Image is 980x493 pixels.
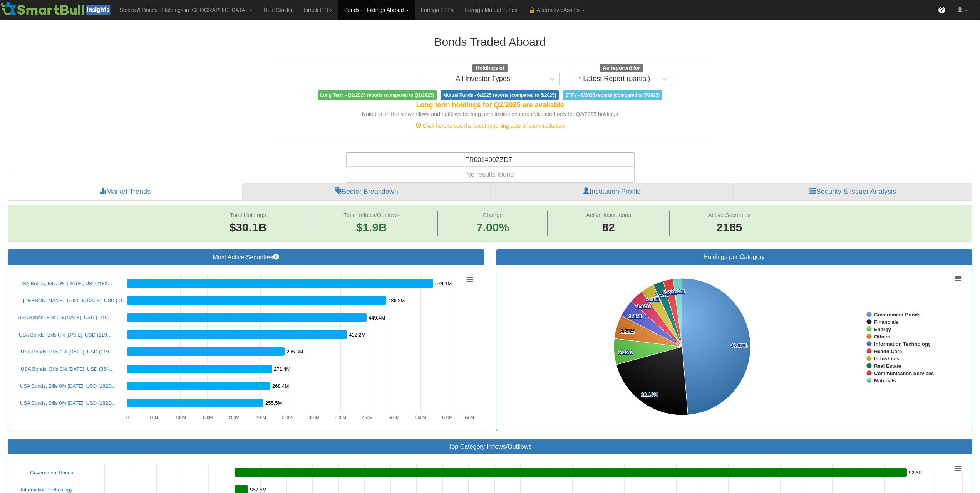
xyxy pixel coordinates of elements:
tspan: 3.42% [637,303,651,309]
span: 82 [586,219,631,236]
text: 350M [309,415,320,420]
tspan: 2.43% [655,292,669,298]
tspan: Communication Services [874,370,934,376]
tspan: 486.2M [388,298,405,303]
tspan: Real Estate [874,363,901,369]
span: $30.1B [230,221,267,234]
h2: Bonds Traded Aboard [271,35,710,48]
tspan: 271.4M [274,366,290,372]
div: Click here to see the latest reporting date of each institution [265,122,715,130]
a: Israeli ETFs [298,0,338,20]
tspan: Energy [874,326,891,332]
a: [PERSON_NAME], 5.625% [DATE], USD | U… [23,298,127,303]
span: Mutual Funds - 6/2025 reports (compared to 5/2025) [441,90,559,100]
tspan: 574.1M [435,281,452,286]
a: Bonds - Holdings Abroad [338,0,415,20]
a: USA Bonds, Bills 0% [DATE], USD (182… [19,281,112,286]
text: 150M [202,415,213,420]
tspan: Government Bonds [874,312,921,318]
a: USA Bonds, Bills 0% [DATE], USD (119… [18,315,111,320]
tspan: Materials [874,378,896,384]
a: Security & Issuer Analysis [733,183,972,201]
text: 600M [442,415,453,420]
a: USA Bonds, Bills 0% [DATE], USD (364… [21,366,114,372]
tspan: 3.15% [646,296,660,302]
tspan: 48.67% [730,343,748,348]
span: Total Holdings [230,212,266,218]
tspan: Industrials [874,356,900,362]
h3: Top Category Inflows/Outflows [14,443,966,450]
text: 250M [255,415,266,420]
tspan: Health Care [874,348,902,354]
span: 2185 [708,219,750,236]
a: USA Bonds, Bills 0% [DATE], USD (119… [19,332,112,338]
span: As reported for [600,64,643,72]
div: Note that in this view inflows and outflows for long term institutions are calculated only for Q2... [271,110,710,118]
span: ? [940,6,944,14]
a: Information Technology [21,487,72,493]
tspan: 2.13% [671,288,685,294]
tspan: 295.3M [286,349,303,355]
text: 300M [282,415,293,420]
tspan: 268.4M [272,383,289,389]
img: Smartbull [0,0,114,16]
a: 🔒 Alternative Assets [523,0,590,20]
tspan: 2.37% [663,289,677,295]
tspan: Information Technology [874,341,931,347]
text: 50M [150,415,158,420]
a: Foreign Mutual Funds [459,0,523,20]
a: Institution Profile [490,183,733,201]
tspan: 6.15% [618,349,633,355]
tspan: 412.2M [349,332,365,338]
span: Change [482,212,503,218]
tspan: $2.6B [909,470,922,476]
tspan: $52.5M [250,487,266,493]
tspan: Financials [874,319,899,325]
div: No results found [346,167,634,182]
a: USA Bonds, Bills 0% [DATE], USD (119… [21,349,114,355]
a: Foreign ETFs [415,0,459,20]
text: 650M [463,415,474,420]
a: Stocks & Bonds - Holdings in [GEOGRAPHIC_DATA] [114,0,258,20]
div: All Investor Types [456,75,510,83]
tspan: 4.00% [628,313,642,319]
span: Holdings of [472,64,507,72]
a: USA Bonds, Bills 0% [DATE], USD (182D… [20,400,117,406]
text: 550M [415,415,426,420]
a: Market Trends [8,183,242,201]
span: 7.00% [476,219,509,236]
a: USA Bonds, Bills 0% [DATE], USD (182D… [20,383,117,389]
span: Long Term - Q2/2025 reports (compared to Q1/2025) [318,90,437,100]
tspan: 5.58% [621,328,635,334]
text: 200M [229,415,240,420]
a: Dual Stocks [258,0,298,20]
tspan: 449.4M [369,315,385,321]
h3: Holdings per Category [502,254,967,261]
text: 400M [335,415,346,420]
div: * Latest Report (partial) [578,75,650,83]
tspan: 22.10% [641,392,658,397]
text: 0 [126,415,129,420]
span: Active Institutions [586,212,631,218]
span: $1.9B [356,221,387,234]
text: 450M [362,415,373,420]
a: Government Bonds [30,470,73,476]
span: ETFs - 6/2025 reports (compared to 5/2025) [563,90,662,100]
h3: Most Active Securities [14,254,478,261]
div: Long term holdings for Q2/2025 are available [271,100,710,110]
text: 100M [176,415,186,420]
a: Sector Breakdown [242,183,490,201]
span: Total Inflows/Outflows [343,212,399,218]
span: Active Securities [708,212,750,218]
tspan: Others [874,334,890,340]
tspan: 255.5M [265,400,282,406]
text: 500M [389,415,400,420]
a: ? [932,0,952,20]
